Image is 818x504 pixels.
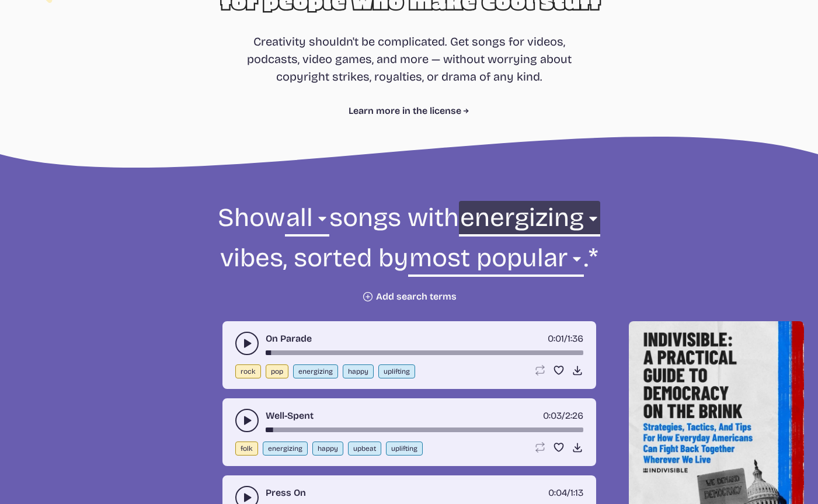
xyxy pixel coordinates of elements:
[293,364,338,378] button: energizing
[534,442,546,453] button: Loop
[241,33,577,85] p: Creativity shouldn't be complicated. Get songs for videos, podcasts, video games, and more — with...
[343,364,374,378] button: happy
[378,364,415,378] button: uplifting
[235,409,259,432] button: play-pause toggle
[312,442,343,456] button: happy
[362,291,457,303] button: Add search terms
[548,486,583,500] div: /
[548,333,564,344] span: timer
[266,350,583,355] div: song-time-bar
[349,104,469,118] a: Learn more in the license
[553,364,565,376] button: Favorite
[266,364,288,378] button: pop
[568,333,583,344] span: 1:36
[543,410,562,421] span: timer
[235,442,258,456] button: folk
[548,487,567,498] span: timer
[408,241,584,281] select: sorting
[386,442,423,456] button: uplifting
[266,332,312,346] a: On Parade
[543,409,583,423] div: /
[285,201,329,241] select: genre
[92,201,727,303] form: Show songs with vibes, sorted by .
[266,409,314,423] a: Well-Spent
[263,442,308,456] button: energizing
[548,332,583,346] div: /
[266,427,583,432] div: song-time-bar
[348,442,381,456] button: upbeat
[534,364,546,376] button: Loop
[459,201,600,241] select: vibe
[235,332,259,355] button: play-pause toggle
[235,364,261,378] button: rock
[553,442,565,453] button: Favorite
[266,486,306,500] a: Press On
[565,410,583,421] span: 2:26
[570,487,583,498] span: 1:13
